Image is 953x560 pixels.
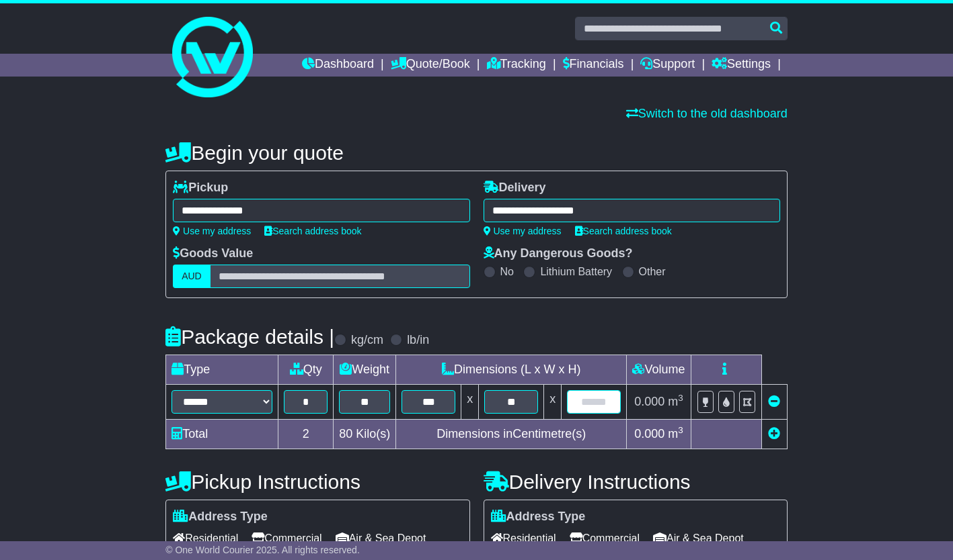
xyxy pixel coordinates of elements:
label: AUD [173,265,211,288]
label: lb/in [407,333,429,348]
label: Address Type [491,510,586,524]
td: Weight [334,355,396,385]
label: kg/cm [351,333,383,348]
a: Remove this item [768,395,780,408]
label: No [500,265,514,278]
label: Delivery [484,181,546,195]
span: 0.000 [634,427,664,440]
span: Commercial [252,528,321,549]
span: m [668,395,683,408]
td: 2 [278,420,334,449]
a: Support [640,54,695,77]
label: Lithium Battery [540,265,612,278]
td: x [544,385,562,420]
label: Pickup [173,181,228,195]
span: Residential [491,528,556,549]
td: Total [166,420,278,449]
a: Switch to the old dashboard [626,107,788,120]
a: Search address book [575,226,672,236]
a: Settings [712,54,771,77]
sup: 3 [678,425,683,435]
a: Search address book [264,226,361,236]
td: Dimensions (L x W x H) [396,355,627,385]
a: Tracking [487,54,546,77]
td: Dimensions in Centimetre(s) [396,420,627,449]
h4: Delivery Instructions [484,471,788,493]
label: Address Type [173,510,268,524]
span: Commercial [570,528,640,549]
td: Qty [278,355,334,385]
span: © One World Courier 2025. All rights reserved. [165,545,360,555]
h4: Begin your quote [165,142,788,164]
a: Quote/Book [391,54,470,77]
h4: Package details | [165,326,334,348]
td: Kilo(s) [334,420,396,449]
span: Residential [173,528,238,549]
h4: Pickup Instructions [165,471,469,493]
label: Any Dangerous Goods? [484,246,633,261]
td: Volume [627,355,691,385]
label: Other [639,265,666,278]
label: Goods Value [173,246,253,261]
a: Financials [563,54,624,77]
span: Air & Sea Depot [653,528,744,549]
td: Type [166,355,278,385]
a: Use my address [173,226,251,236]
span: m [668,427,683,440]
span: 80 [339,427,352,440]
td: x [461,385,479,420]
a: Use my address [484,226,562,236]
sup: 3 [678,393,683,403]
a: Dashboard [302,54,374,77]
span: 0.000 [634,395,664,408]
span: Air & Sea Depot [336,528,426,549]
a: Add new item [768,427,780,440]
